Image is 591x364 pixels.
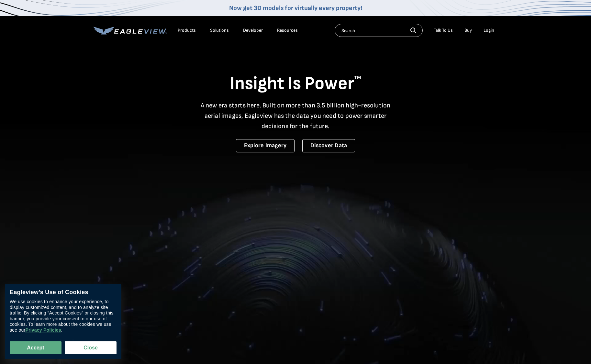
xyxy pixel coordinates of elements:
div: Eagleview’s Use of Cookies [10,289,117,296]
div: Talk To Us [434,28,453,33]
div: Solutions [210,28,229,33]
sup: TM [354,75,361,81]
a: Now get 3D models for virtually every property! [229,4,362,12]
a: Privacy Policies [25,328,61,333]
a: Discover Data [302,139,355,152]
div: Resources [277,28,298,33]
div: Products [178,28,196,33]
a: Explore Imagery [236,139,295,152]
h1: Insight Is Power [94,72,497,95]
button: Close [65,341,117,354]
p: A new era starts here. Built on more than 3.5 billion high-resolution aerial images, Eagleview ha... [196,100,395,131]
a: Developer [243,28,263,33]
button: Accept [10,341,61,354]
input: Search [335,24,423,37]
div: We use cookies to enhance your experience, to display customized content, and to analyze site tra... [10,299,117,333]
div: Login [484,28,494,33]
a: Buy [464,28,472,33]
